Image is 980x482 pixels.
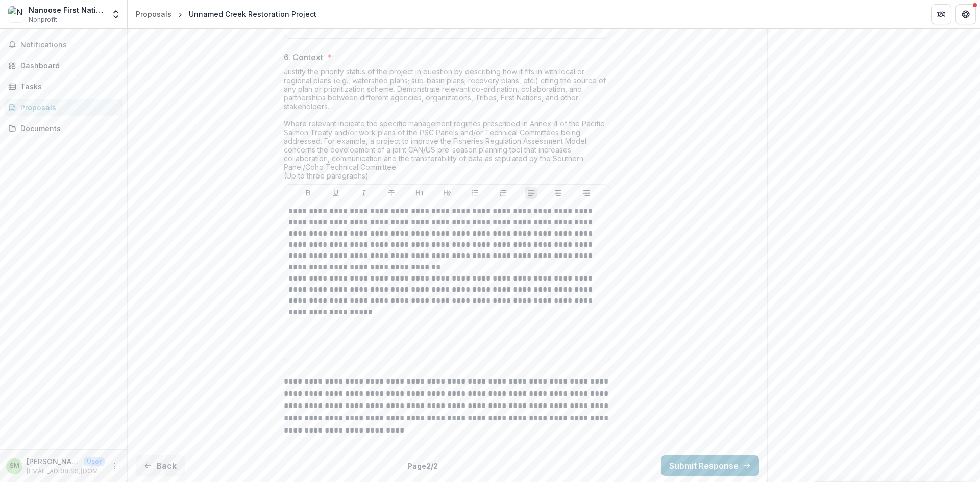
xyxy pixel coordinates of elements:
[4,99,123,116] a: Proposals
[441,187,453,199] button: Heading 2
[136,455,185,476] button: Back
[407,461,438,471] p: Page 2 / 2
[29,15,57,24] span: Nonprofit
[358,187,370,199] button: Italicize
[136,9,171,19] div: Proposals
[20,41,119,49] span: Notifications
[20,60,115,71] div: Dashboard
[84,457,105,466] p: User
[4,78,123,95] a: Tasks
[302,187,314,199] button: Bold
[580,187,593,199] button: Align Right
[27,467,105,476] p: [EMAIL_ADDRESS][DOMAIN_NAME]
[955,4,976,24] button: Get Help
[8,6,24,22] img: Nanoose First Nation
[525,187,537,199] button: Align Left
[4,120,123,137] a: Documents
[132,7,321,21] nav: breadcrumb
[4,37,123,53] button: Notifications
[10,463,19,469] div: Steven Moore
[552,187,565,199] button: Align Center
[20,102,115,113] div: Proposals
[189,9,316,19] div: Unnamed Creek Restoration Project
[661,455,759,476] button: Submit Response
[931,4,951,24] button: Partners
[4,57,123,74] a: Dashboard
[330,187,342,199] button: Underline
[385,187,398,199] button: Strike
[109,460,121,472] button: More
[20,81,115,92] div: Tasks
[284,51,323,63] p: 6. Context
[109,4,123,24] button: Open entity switcher
[284,67,610,184] div: Justify the priority status of the project in question by describing how it fits in with local or...
[469,187,481,199] button: Bullet List
[132,7,176,21] a: Proposals
[20,123,115,134] div: Documents
[27,456,80,467] p: [PERSON_NAME]
[497,187,509,199] button: Ordered List
[413,187,426,199] button: Heading 1
[29,5,105,15] div: Nanoose First Nation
